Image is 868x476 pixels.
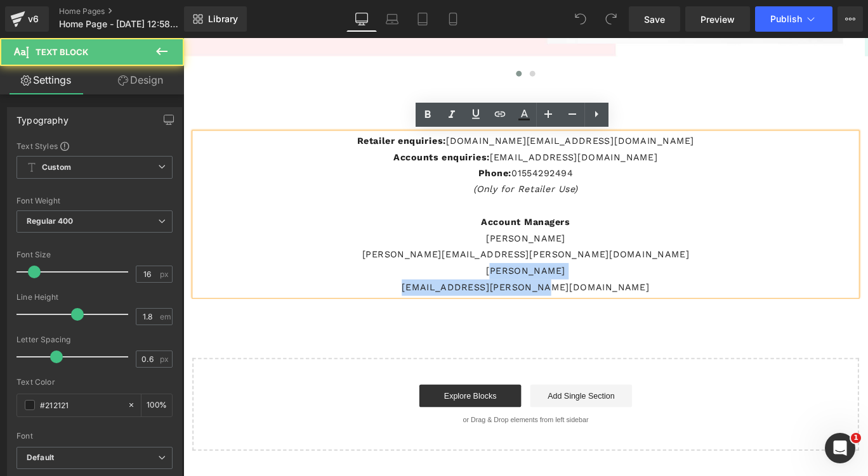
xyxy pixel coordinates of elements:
[16,196,173,205] div: Font Weight
[16,108,69,125] div: Typography
[770,14,802,24] span: Publish
[13,143,755,161] p: 01554292494
[36,47,88,57] span: Text Block
[13,252,755,271] p: [PERSON_NAME]
[700,13,735,26] span: Preview
[184,6,247,32] a: New Library
[27,216,74,226] b: Regular 400
[208,13,238,25] span: Library
[346,6,377,32] a: Desktop
[13,271,755,289] p: [EMAIL_ADDRESS][PERSON_NAME][DOMAIN_NAME]
[59,19,179,29] span: Home Page - [DATE] 12:58:06
[334,200,434,212] strong: Account Managers
[13,234,755,252] p: [PERSON_NAME][EMAIL_ADDRESS][PERSON_NAME][DOMAIN_NAME]
[825,433,855,463] iframe: Intercom live chat
[25,11,41,27] div: v6
[160,312,171,321] span: em
[195,109,294,121] strong: Retailer enquiries:
[16,293,173,302] div: Line Height
[27,453,54,463] i: Default
[13,125,755,143] p: [EMAIL_ADDRESS][DOMAIN_NAME]
[30,424,737,433] p: or Drag & Drop elements from left sidebar
[160,355,171,363] span: px
[685,6,750,32] a: Preview
[13,216,755,235] p: [PERSON_NAME]
[407,6,438,32] a: Tablet
[755,6,832,32] button: Publish
[16,141,173,151] div: Text Styles
[160,270,171,278] span: px
[838,6,863,32] button: More
[568,6,593,32] button: Undo
[265,389,379,414] a: Explore Blocks
[16,250,173,259] div: Font Size
[5,6,49,32] a: v6
[95,66,187,94] a: Design
[16,378,173,387] div: Text Color
[59,6,203,16] a: Home Pages
[235,127,343,139] strong: Accounts enquiries:
[598,6,624,32] button: Redo
[851,433,861,443] span: 1
[644,13,665,26] span: Save
[16,335,173,344] div: Letter Spacing
[377,6,407,32] a: Laptop
[40,398,121,412] input: Color
[389,389,503,414] a: Add Single Section
[325,164,443,176] i: (Only for Retailer Use)
[13,68,755,106] p: Contact Us
[13,106,755,125] p: [DOMAIN_NAME][EMAIL_ADDRESS][DOMAIN_NAME]
[141,394,172,416] div: %
[42,162,71,173] b: Custom
[16,432,173,441] div: Font
[438,6,468,32] a: Mobile
[331,145,368,157] strong: Phone:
